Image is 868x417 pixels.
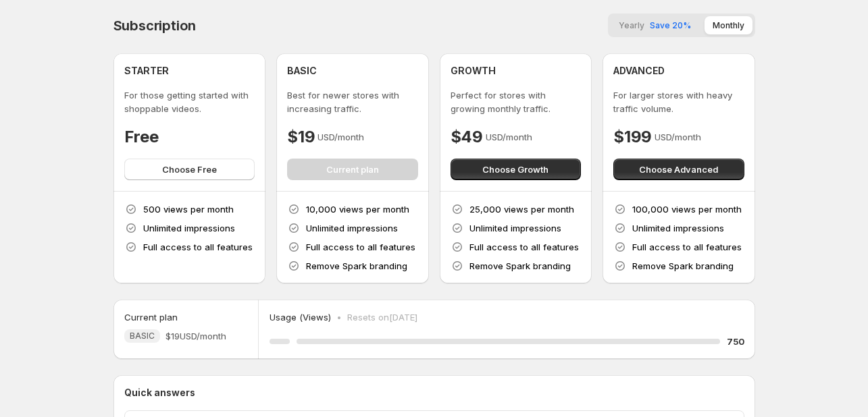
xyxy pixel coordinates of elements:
h4: $199 [613,126,652,148]
p: Unlimited impressions [306,221,398,235]
h4: BASIC [287,64,317,78]
p: • [336,310,342,324]
h4: STARTER [124,64,169,78]
p: Quick answers [124,386,744,399]
p: 500 views per month [143,202,234,216]
span: Choose Advanced [639,163,718,176]
p: 25,000 views per month [469,202,574,216]
p: Best for newer stores with increasing traffic. [287,88,418,115]
h4: Subscription [113,18,197,34]
p: For larger stores with heavy traffic volume. [613,88,744,115]
span: $19 USD/month [165,329,226,343]
p: Perfect for stores with growing monthly traffic. [451,88,582,115]
p: Full access to all features [632,240,742,254]
h4: GROWTH [451,64,496,78]
p: Resets on [DATE] [347,310,417,324]
button: Choose Free [124,159,255,180]
span: Save 20% [650,20,691,30]
span: Yearly [619,20,644,30]
h5: 750 [727,335,744,348]
h4: $49 [451,126,483,148]
button: Choose Advanced [613,159,744,180]
h4: $19 [287,126,315,148]
p: 10,000 views per month [306,202,409,216]
button: Monthly [705,16,752,34]
p: USD/month [486,130,532,144]
p: Remove Spark branding [306,259,407,273]
p: Full access to all features [306,240,415,254]
p: Remove Spark branding [632,259,734,273]
p: Unlimited impressions [143,221,235,235]
span: Choose Growth [482,163,548,176]
h4: Free [124,126,159,148]
p: Full access to all features [469,240,579,254]
p: Usage (Views) [270,310,331,324]
button: YearlySave 20% [611,16,699,34]
p: For those getting started with shoppable videos. [124,88,255,115]
p: USD/month [655,130,701,144]
p: Unlimited impressions [632,221,724,235]
p: USD/month [317,130,364,144]
p: Unlimited impressions [469,221,561,235]
span: Choose Free [162,163,217,176]
h4: ADVANCED [613,64,665,78]
button: Choose Growth [451,159,582,180]
p: 100,000 views per month [632,202,742,216]
p: Remove Spark branding [469,259,571,273]
h5: Current plan [124,310,178,324]
p: Full access to all features [143,240,253,254]
span: BASIC [130,331,155,341]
